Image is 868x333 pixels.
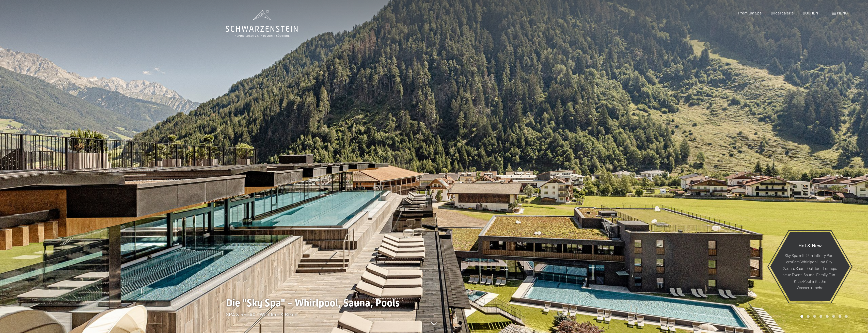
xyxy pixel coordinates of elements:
[798,242,822,248] span: Hot & New
[845,315,848,318] div: Carousel Page 8
[738,10,762,15] a: Premium Spa
[832,315,835,318] div: Carousel Page 6
[826,315,829,318] div: Carousel Page 5
[803,10,818,15] a: BUCHEN
[839,315,841,318] div: Carousel Page 7
[771,10,794,15] a: Bildergalerie
[819,315,822,318] div: Carousel Page 4
[770,232,850,301] a: Hot & New Sky Spa mit 23m Infinity Pool, großem Whirlpool und Sky-Sauna, Sauna Outdoor Lounge, ne...
[837,10,848,15] span: Menü
[800,315,803,318] div: Carousel Page 1 (Current Slide)
[807,315,810,318] div: Carousel Page 2
[799,315,848,318] div: Carousel Pagination
[782,252,838,291] p: Sky Spa mit 23m Infinity Pool, großem Whirlpool und Sky-Sauna, Sauna Outdoor Lounge, neue Event-S...
[813,315,816,318] div: Carousel Page 3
